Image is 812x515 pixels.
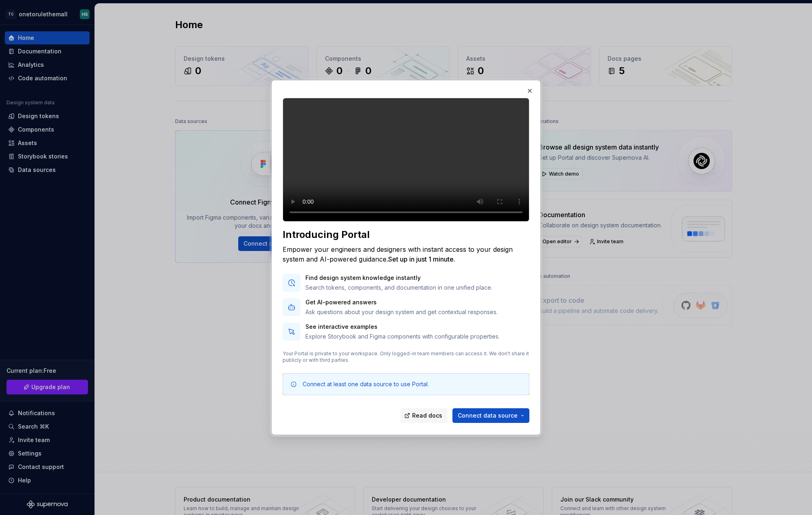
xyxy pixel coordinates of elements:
p: Search tokens, components, and documentation in one unified place. [305,284,492,292]
div: Empower your engineers and designers with instant access to your design system and AI-powered gui... [283,244,529,264]
p: Your Portal is private to your workspace. Only logged-in team members can access it. We don't sha... [283,350,529,363]
a: Read docs [400,408,448,423]
p: See interactive examples [305,323,500,331]
span: Connect data source [458,412,518,420]
p: Find design system knowledge instantly [305,274,492,282]
span: Set up in just 1 minute. [388,255,455,263]
span: Read docs [412,412,442,420]
p: Get AI-powered answers [305,298,498,306]
p: Explore Storybook and Figma components with configurable properties. [305,332,500,341]
div: Introducing Portal [283,228,529,241]
button: Connect data source [452,408,529,423]
div: Connect at least one data source to use Portal. [303,380,429,388]
p: Ask questions about your design system and get contextual responses. [305,308,498,316]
